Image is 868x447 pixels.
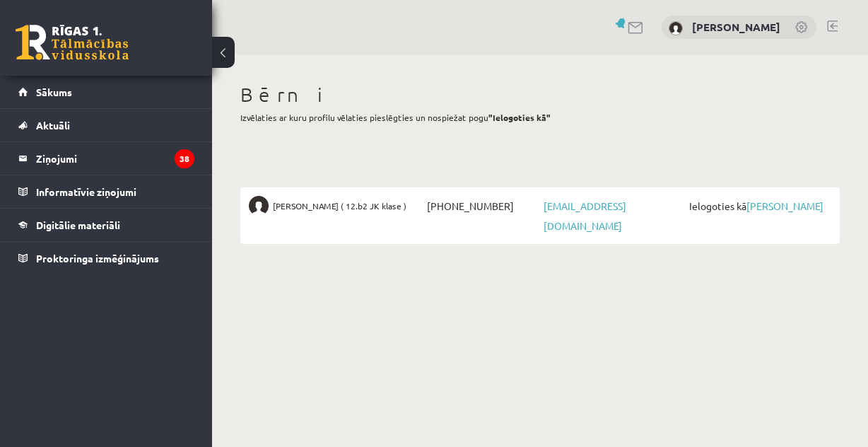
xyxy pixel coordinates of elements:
i: 38 [175,149,194,168]
a: Sākums [18,76,194,108]
a: Ziņojumi38 [18,142,194,175]
a: Informatīvie ziņojumi [18,175,194,208]
img: Matīss Liepiņš [249,196,269,216]
legend: Informatīvie ziņojumi [36,175,194,208]
a: Rīgas 1. Tālmācības vidusskola [16,25,129,60]
a: Digitālie materiāli [18,209,194,241]
b: "Ielogoties kā" [488,112,551,123]
img: Sanda Liepiņa [669,21,683,35]
h1: Bērni [240,83,840,107]
span: Ielogoties kā [686,196,831,216]
a: Aktuāli [18,109,194,141]
a: [PERSON_NAME] [746,199,823,212]
a: Proktoringa izmēģinājums [18,242,194,274]
p: Izvēlaties ar kuru profilu vēlaties pieslēgties un nospiežat pogu [240,111,840,124]
span: Sākums [36,86,72,98]
span: Proktoringa izmēģinājums [36,252,159,265]
legend: Ziņojumi [36,142,194,175]
span: Aktuāli [36,119,70,132]
a: [EMAIL_ADDRESS][DOMAIN_NAME] [544,199,626,232]
span: Digitālie materiāli [36,219,120,231]
span: [PERSON_NAME] ( 12.b2 JK klase ) [273,196,406,216]
a: [PERSON_NAME] [692,20,780,34]
span: [PHONE_NUMBER] [423,196,540,216]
